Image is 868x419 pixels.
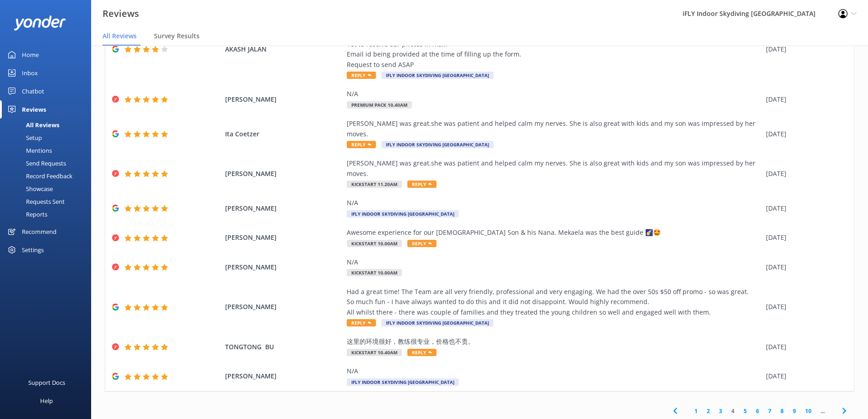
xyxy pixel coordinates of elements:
span: Reply [347,72,376,79]
a: Requests Sent [5,195,91,208]
div: [DATE] [766,342,842,352]
a: All Reviews [5,119,91,131]
div: [DATE] [766,262,842,272]
img: yonder-white-logo.png [14,16,66,31]
div: [PERSON_NAME] was great.she was patient and helped calm my nerves. She is also great with kids an... [347,119,761,139]
span: All Reviews [103,31,137,41]
span: iFLY Indoor Skydiving [GEOGRAPHIC_DATA] [347,378,459,386]
span: [PERSON_NAME] [225,371,343,381]
div: [DATE] [766,129,842,139]
a: Send Requests [5,157,91,170]
span: ... [816,407,829,415]
span: Survey Results [154,31,200,41]
div: Recommend [22,222,56,241]
div: [DATE] [766,169,842,179]
a: Reports [5,208,91,221]
span: [PERSON_NAME] [225,302,343,312]
span: iFLY Indoor Skydiving [GEOGRAPHIC_DATA] [381,141,493,148]
span: Kickstart 11.20am [347,181,402,188]
div: Setup [5,131,42,144]
span: Ita Coetzer [225,129,343,139]
span: [PERSON_NAME] [225,233,343,243]
div: N/A [347,198,761,208]
a: 6 [751,407,764,415]
span: [PERSON_NAME] [225,262,343,272]
span: Kickstart 10.40am [347,349,402,356]
div: Showcase [5,182,53,195]
div: Help [40,392,53,410]
div: Mentions [5,144,52,157]
span: iFLY Indoor Skydiving [GEOGRAPHIC_DATA] [347,210,459,217]
span: Kickstart 10.00am [347,240,402,247]
div: N/A [347,257,761,267]
div: [DATE] [766,233,842,243]
div: Reviews [22,100,46,119]
div: All Reviews [5,119,59,131]
a: Setup [5,131,91,144]
span: iFLY Indoor Skydiving [GEOGRAPHIC_DATA] [381,72,493,79]
span: [PERSON_NAME] [225,203,343,213]
a: Mentions [5,144,91,157]
div: Inbox [22,64,38,82]
span: TONGTONG BU [225,342,343,352]
a: 9 [788,407,801,415]
div: [DATE] [766,302,842,312]
div: Had a great time! The Team are all very friendly, professional and very engaging. We had the over... [347,287,761,317]
div: Home [22,46,39,64]
div: [DATE] [766,94,842,104]
span: iFLY Indoor Skydiving [GEOGRAPHIC_DATA] [381,319,493,326]
span: Kickstart 10.00am [347,269,402,276]
a: Record Feedback [5,170,91,182]
span: Reply [347,141,376,148]
span: [PERSON_NAME] [225,169,343,179]
span: [PERSON_NAME] [225,94,343,104]
div: 这里的环境很好，教练很专业，价格也不贵。 [347,336,761,347]
a: 7 [764,407,776,415]
a: 10 [801,407,816,415]
a: 5 [739,407,751,415]
div: Requests Sent [5,195,65,208]
span: AKASH JALAN [225,44,343,54]
a: 2 [702,407,714,415]
span: Reply [407,349,437,356]
span: Reply [407,240,437,247]
span: Reply [407,181,437,188]
a: 1 [690,407,702,415]
a: 8 [776,407,788,415]
div: N/A [347,89,761,99]
h3: Reviews [103,6,139,21]
div: [DATE] [766,44,842,54]
div: [DATE] [766,203,842,213]
a: 3 [714,407,727,415]
div: N/A [347,366,761,376]
div: Send Requests [5,157,66,170]
span: Premium Pack 10.40am [347,101,412,109]
div: [PERSON_NAME] was great.she was patient and helped calm my nerves. She is also great with kids an... [347,158,761,179]
span: Reply [347,319,376,326]
div: Settings [22,241,44,259]
div: Reports [5,208,47,221]
div: [DATE] [766,371,842,381]
div: Chatbot [22,82,44,100]
div: Support Docs [28,373,65,392]
div: Record Feedback [5,170,72,182]
div: Awesome experience for our [DEMOGRAPHIC_DATA] Son & his Nana. Mekaela was the best guide 🌠🤩 [347,228,761,238]
a: Showcase [5,182,91,195]
a: 4 [727,407,739,415]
